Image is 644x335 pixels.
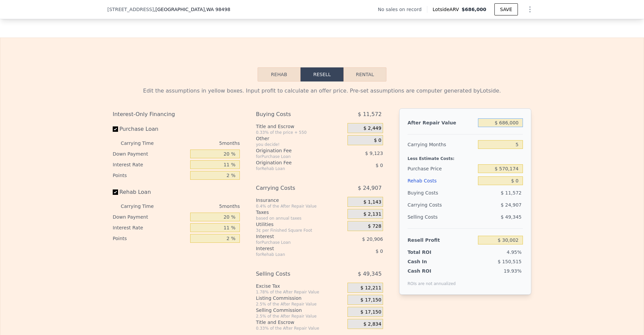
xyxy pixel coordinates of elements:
[256,135,345,142] div: Other
[256,252,331,257] div: for Rehab Loan
[363,211,381,217] span: $ 2,131
[408,274,456,286] div: ROIs are not annualized
[256,301,345,307] div: 2.5% of the After Repair Value
[256,221,345,228] div: Utilities
[256,130,345,135] div: 0.33% of the price + 550
[256,295,345,301] div: Listing Commission
[256,197,345,204] div: Insurance
[358,108,382,120] span: $ 11,572
[408,199,449,211] div: Carrying Costs
[256,326,345,331] div: 0.33% of the After Repair Value
[408,249,449,256] div: Total ROI
[167,201,240,212] div: 5 months
[408,117,475,129] div: After Repair Value
[113,233,187,244] div: Points
[408,211,475,223] div: Selling Costs
[121,201,164,212] div: Carrying Time
[408,163,475,175] div: Purchase Price
[408,234,475,246] div: Resell Profit
[376,248,383,254] span: $ 0
[498,259,522,264] span: $ 150,515
[374,137,381,144] span: $ 0
[154,6,230,13] span: , [GEOGRAPHIC_DATA]
[113,123,187,135] label: Purchase Loan
[113,159,187,170] div: Interest Rate
[433,6,462,13] span: Lotside ARV
[256,209,345,216] div: Taxes
[376,163,383,168] span: $ 0
[501,202,522,208] span: $ 24,907
[363,125,381,131] span: $ 2,449
[363,321,381,327] span: $ 2,834
[113,149,187,159] div: Down Payment
[523,3,537,16] button: Show Options
[256,154,331,159] div: for Purchase Loan
[121,138,164,149] div: Carrying Time
[113,108,240,120] div: Interest-Only Financing
[256,283,345,289] div: Excise Tax
[378,6,427,13] div: No sales on record
[256,314,345,319] div: 2.5% of the After Repair Value
[256,147,331,154] div: Origination Fee
[368,223,381,229] span: $ 728
[361,309,381,315] span: $ 17,150
[494,3,518,15] button: SAVE
[113,170,187,181] div: Points
[408,268,456,274] div: Cash ROI
[504,268,522,274] span: 19.93%
[113,186,187,198] label: Rehab Loan
[256,123,345,130] div: Title and Escrow
[408,187,475,199] div: Buying Costs
[343,67,386,81] button: Rental
[358,182,382,194] span: $ 24,907
[256,166,331,171] div: for Rehab Loan
[256,216,345,221] div: based on annual taxes
[363,199,381,205] span: $ 1,143
[358,268,382,280] span: $ 49,345
[256,233,331,240] div: Interest
[365,151,383,156] span: $ 9,123
[167,138,240,149] div: 5 months
[107,6,154,13] span: [STREET_ADDRESS]
[256,289,345,295] div: 1.78% of the After Repair Value
[205,7,230,12] span: , WA 98498
[113,87,531,95] div: Edit the assumptions in yellow boxes. Input profit to calculate an offer price. Pre-set assumptio...
[258,67,301,81] button: Rehab
[462,7,486,12] span: $686,000
[362,236,383,242] span: $ 20,906
[256,268,331,280] div: Selling Costs
[256,240,331,245] div: for Purchase Loan
[361,285,381,291] span: $ 12,211
[113,189,118,195] input: Rehab Loan
[256,142,345,147] div: you decide!
[256,108,331,120] div: Buying Costs
[256,307,345,314] div: Selling Commission
[301,67,343,81] button: Resell
[361,297,381,303] span: $ 17,150
[113,126,118,132] input: Purchase Loan
[256,182,331,194] div: Carrying Costs
[501,190,522,196] span: $ 11,572
[113,222,187,233] div: Interest Rate
[256,319,345,326] div: Title and Escrow
[256,159,331,166] div: Origination Fee
[256,245,331,252] div: Interest
[408,138,475,151] div: Carrying Months
[408,175,475,187] div: Rehab Costs
[408,151,523,163] div: Less Estimate Costs:
[113,212,187,222] div: Down Payment
[501,214,522,220] span: $ 49,345
[256,228,345,233] div: 3¢ per Finished Square Foot
[256,204,345,209] div: 0.4% of the After Repair Value
[507,249,522,255] span: 4.95%
[408,258,449,265] div: Cash In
